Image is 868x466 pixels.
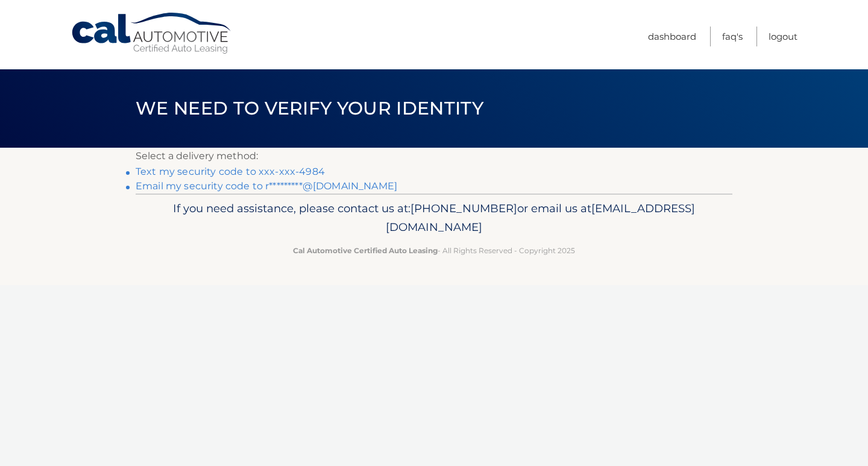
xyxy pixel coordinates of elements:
p: - All Rights Reserved - Copyright 2025 [143,244,725,257]
a: Email my security code to r*********@[DOMAIN_NAME] [136,180,397,192]
a: Logout [769,27,797,46]
p: If you need assistance, please contact us at: or email us at [143,199,725,238]
a: Text my security code to xxx-xxx-4984 [136,166,325,177]
a: Cal Automotive [71,12,233,55]
a: Dashboard [648,27,696,46]
span: [PHONE_NUMBER] [410,201,517,215]
span: We need to verify your identity [136,97,483,119]
p: Select a delivery method: [136,148,732,165]
a: FAQ's [722,27,743,46]
strong: Cal Automotive Certified Auto Leasing [293,246,438,255]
